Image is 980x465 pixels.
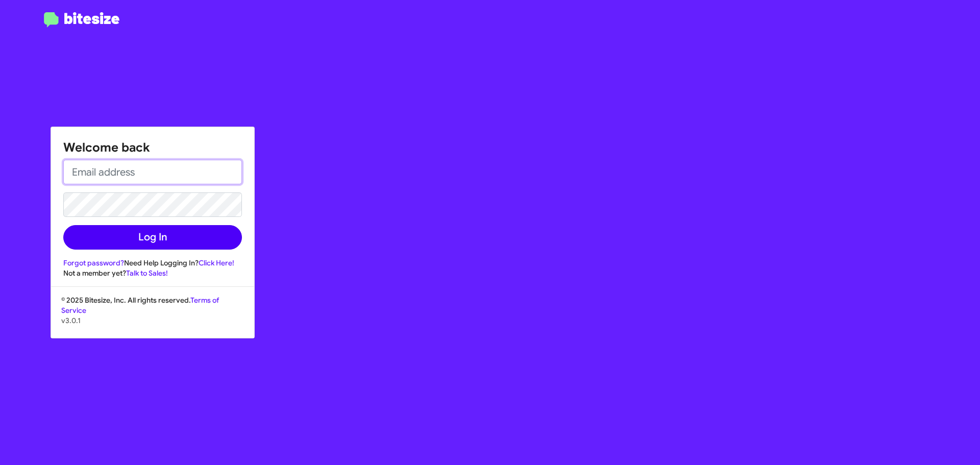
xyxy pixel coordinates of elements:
button: Log In [63,225,242,250]
p: v3.0.1 [61,315,244,326]
h1: Welcome back [63,139,242,156]
div: Not a member yet? [63,268,242,278]
a: Forgot password? [63,258,124,267]
a: Talk to Sales! [126,268,168,278]
a: Click Here! [199,258,234,267]
div: © 2025 Bitesize, Inc. All rights reserved. [51,295,254,338]
div: Need Help Logging In? [63,258,242,268]
input: Email address [63,160,242,184]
